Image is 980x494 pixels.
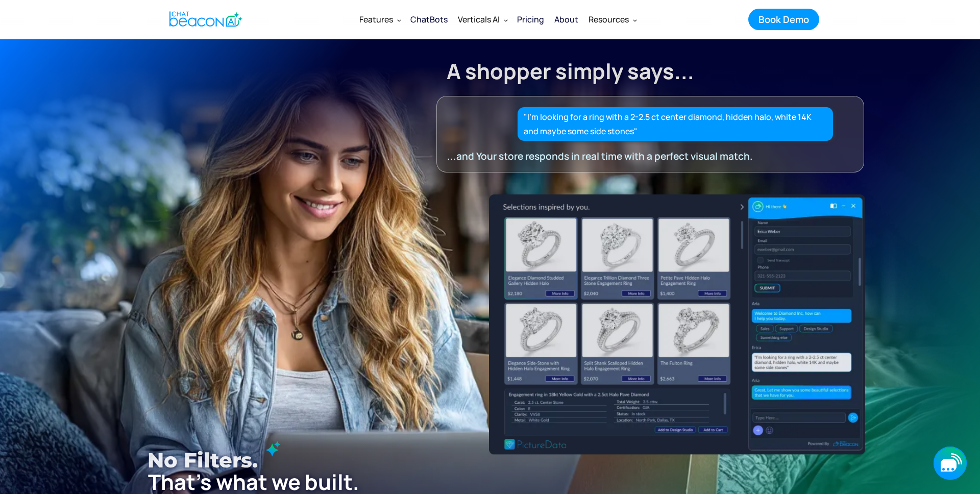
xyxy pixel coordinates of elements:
div: Verticals AI [458,12,500,27]
div: Resources [583,7,641,32]
img: Dropdown [397,18,401,22]
div: ChatBots [410,12,448,27]
div: Book Demo [758,13,809,26]
div: About [554,12,578,27]
div: Features [354,7,405,32]
a: ChatBots [405,6,453,33]
div: ...and Your store responds in real time with a perfect visual match. [447,149,831,163]
img: ChatBeacon New UI Experience [489,194,865,454]
div: Verticals AI [453,7,512,32]
a: About [549,6,583,33]
img: Dropdown [633,18,637,22]
div: Pricing [517,12,544,27]
a: Book Demo [748,9,819,30]
h1: No filters. [148,444,461,477]
strong: A shopper simply says... [447,57,694,85]
div: Features [359,12,393,27]
a: Pricing [512,6,549,33]
img: Dropdown [504,18,508,22]
div: Resources [589,12,629,27]
div: "I’m looking for a ring with a 2-2.5 ct center diamond, hidden halo, white 14K and maybe some sid... [524,110,827,138]
a: home [161,7,248,32]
